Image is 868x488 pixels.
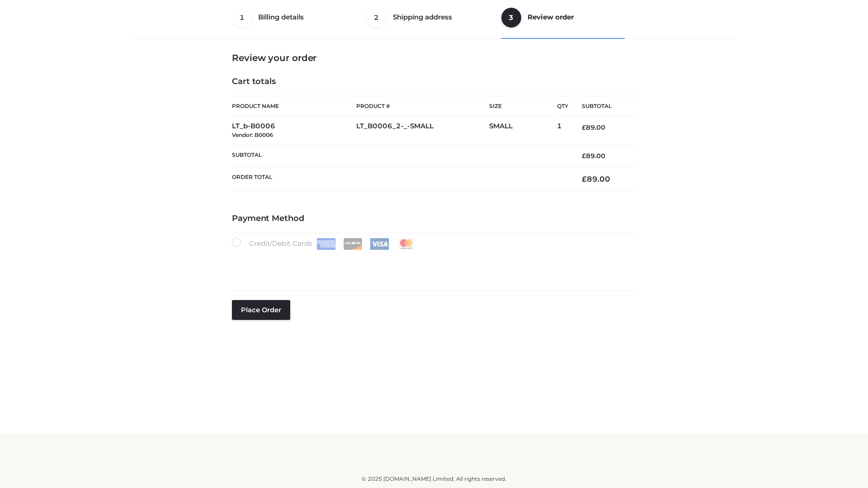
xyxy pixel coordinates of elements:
button: Place order [232,300,290,320]
h4: Cart totals [232,77,636,87]
iframe: Secure payment input frame [230,248,634,281]
img: Visa [370,238,389,250]
th: Order Total [232,167,568,191]
th: Product Name [232,96,356,117]
th: Subtotal [232,145,568,167]
img: Mastercard [396,238,416,250]
img: Discover [343,238,363,250]
td: LT_B0006_2-_-SMALL [356,117,489,145]
th: Qty [557,96,568,117]
td: SMALL [489,117,557,145]
td: LT_b-B0006 [232,117,356,145]
span: £ [582,174,587,183]
bdi: 89.00 [582,174,610,183]
small: Vendor: B0006 [232,131,273,138]
td: 1 [557,117,568,145]
th: Subtotal [568,96,636,117]
th: Size [489,96,552,117]
img: Amex [316,238,336,250]
label: Credit/Debit Cards [232,238,417,250]
h3: Review your order [232,52,636,63]
span: £ [582,123,586,131]
th: Product # [356,96,489,117]
h4: Payment Method [232,214,636,224]
div: © 2025 [DOMAIN_NAME] Limited. All rights reserved. [134,474,734,483]
bdi: 89.00 [582,123,605,131]
bdi: 89.00 [582,152,605,160]
span: £ [582,152,586,160]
